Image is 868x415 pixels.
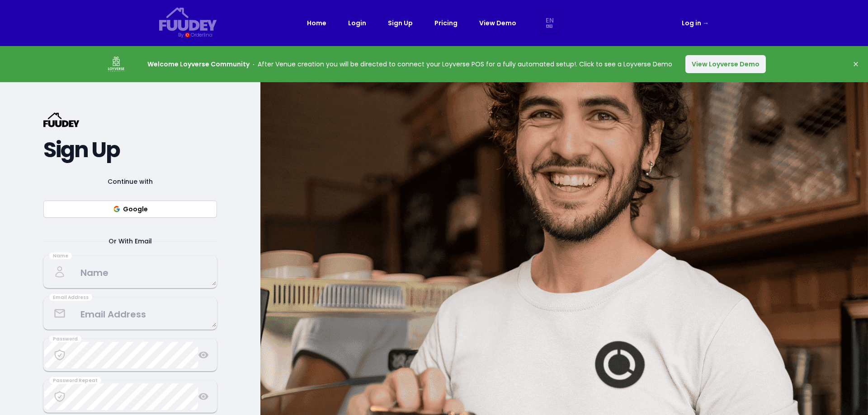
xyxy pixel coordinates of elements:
span: Continue with [97,176,164,187]
div: By [178,31,183,39]
a: Home [307,18,326,28]
div: Name [49,252,72,260]
span: → [703,19,709,28]
svg: {/* Added fill="currentColor" here */} {/* This rectangle defines the background. Its explicit fi... [43,112,80,127]
div: Email Address [49,294,92,301]
button: Google [43,201,217,218]
div: Password Repeat [49,377,101,384]
a: Log in [682,18,709,28]
h2: Sign Up [43,142,217,158]
a: Login [348,18,366,28]
div: Orderlina [191,31,212,39]
a: Pricing [434,18,458,28]
div: Password [49,336,81,343]
strong: Welcome Loyverse Community [147,60,250,69]
span: Or With Email [98,236,163,247]
p: After Venue creation you will be directed to connect your Loyverse POS for a fully automated setu... [147,59,672,70]
svg: {/* Added fill="currentColor" here */} {/* This rectangle defines the background. Its explicit fi... [159,7,217,31]
a: Sign Up [388,18,413,28]
a: View Demo [479,18,516,28]
button: View Loyverse Demo [685,55,766,73]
